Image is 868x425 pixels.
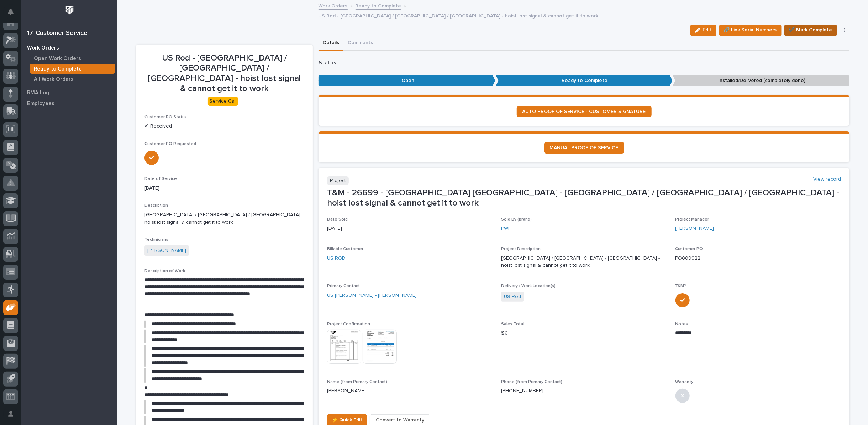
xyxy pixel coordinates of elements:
span: Customer PO Status [144,115,187,119]
p: [GEOGRAPHIC_DATA] / [GEOGRAPHIC_DATA] / [GEOGRAPHIC_DATA] - hoist lost signal & cannot get it to ... [144,211,304,226]
a: [PERSON_NAME] [675,225,714,232]
a: [PERSON_NAME] [147,247,186,254]
span: Edit [703,27,712,33]
button: Edit [690,25,716,36]
span: Project Manager [675,217,709,222]
div: 17. Customer Service [27,30,88,37]
span: Description [144,203,168,208]
a: MANUAL PROOF OF SERVICE [544,142,624,154]
button: ✔️ Mark Complete [784,25,837,36]
button: Notifications [3,4,18,19]
p: US Rod - [GEOGRAPHIC_DATA] / [GEOGRAPHIC_DATA] / [GEOGRAPHIC_DATA] - hoist lost signal & cannot g... [144,53,304,94]
p: [DATE] [327,225,493,232]
img: Workspace Logo [63,4,76,17]
span: Primary Contact [327,284,360,288]
span: Project Confirmation [327,322,370,326]
a: RMA Log [21,87,117,98]
span: Name (from Primary Contact) [327,380,387,384]
span: MANUAL PROOF OF SERVICE [550,145,619,150]
span: Convert to Warranty [376,416,424,424]
p: PO009922 [675,255,841,262]
p: Installed/Delivered (completely done) [673,75,849,87]
a: PWI [501,225,509,232]
p: Open [319,75,495,87]
p: Ready to Complete [496,75,673,87]
p: Open Work Orders [34,56,81,62]
span: Notes [675,322,688,326]
a: All Work Orders [27,74,117,84]
span: Phone (from Primary Contact) [501,380,562,384]
p: Ready to Complete [34,66,82,72]
span: Sold By (brand) [501,217,532,222]
span: Technicians [144,238,168,242]
p: [PHONE_NUMBER] [501,387,543,395]
p: T&M - 26699 - [GEOGRAPHIC_DATA] [GEOGRAPHIC_DATA] - [GEOGRAPHIC_DATA] / [GEOGRAPHIC_DATA] / [GEOG... [327,188,841,208]
span: 🔗 Link Serial Numbers [724,26,777,34]
span: Description of Work [144,269,185,273]
span: ⚡ Quick Edit [332,416,362,424]
div: Notifications [9,9,18,20]
span: Sales Total [501,322,524,326]
button: Details [319,36,343,51]
p: All Work Orders [34,76,74,83]
span: Date Sold [327,217,348,222]
p: Project [327,176,349,185]
p: [GEOGRAPHIC_DATA] / [GEOGRAPHIC_DATA] / [GEOGRAPHIC_DATA] - hoist lost signal & cannot get it to ... [501,255,667,270]
a: Open Work Orders [27,53,117,63]
a: US ROD [327,255,346,262]
p: Employees [27,100,54,107]
a: Ready to Complete [27,64,117,74]
a: US Rod [504,293,521,301]
button: 🔗 Link Serial Numbers [719,25,782,36]
span: Date of Service [144,177,177,181]
p: ✔ Received [144,123,304,130]
span: Customer PO Requested [144,142,196,146]
p: $ 0 [501,330,667,337]
span: Billable Customer [327,247,363,251]
p: [PERSON_NAME] [327,387,493,395]
a: AUTO PROOF OF SERVICE - CUSTOMER SIGNATURE [517,106,652,117]
a: Work Orders [319,1,348,10]
a: US [PERSON_NAME] - [PERSON_NAME] [327,292,417,299]
span: T&M? [675,284,686,288]
span: Warranty [675,380,694,384]
span: Delivery / Work Location(s) [501,284,556,288]
p: [DATE] [144,185,304,192]
button: Comments [343,36,377,51]
p: RMA Log [27,90,49,96]
a: Ready to Complete [356,1,401,10]
div: Service Call [208,97,238,106]
p: Status [319,59,849,66]
span: AUTO PROOF OF SERVICE - CUSTOMER SIGNATURE [522,109,646,114]
a: Employees [21,98,117,109]
a: View record [813,176,841,182]
a: Work Orders [21,42,117,53]
span: ✔️ Mark Complete [789,26,832,34]
p: US Rod - [GEOGRAPHIC_DATA] / [GEOGRAPHIC_DATA] / [GEOGRAPHIC_DATA] - hoist lost signal & cannot g... [319,11,599,19]
span: Project Description [501,247,541,251]
span: Customer PO [675,247,703,251]
p: Work Orders [27,45,59,51]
